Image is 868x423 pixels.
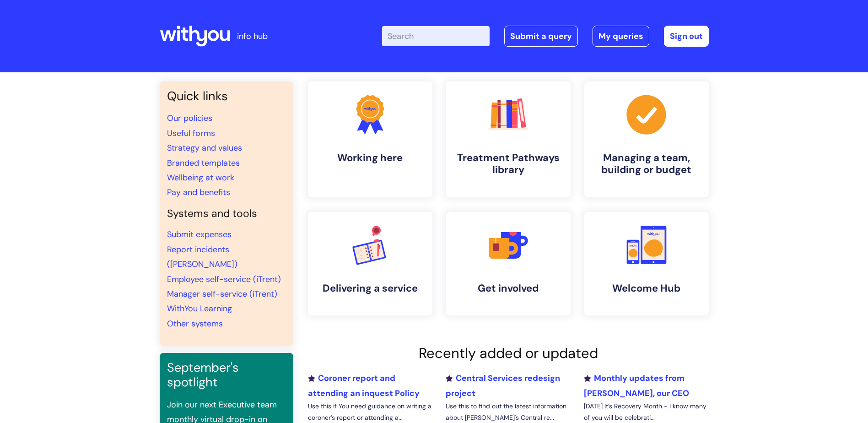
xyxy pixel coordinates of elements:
[167,360,286,390] h3: September's spotlight
[237,29,268,43] p: info hub
[167,229,232,240] a: Submit expenses
[167,187,230,198] a: Pay and benefits
[167,318,223,329] a: Other systems
[453,152,563,176] h4: Treatment Pathways library
[167,142,242,153] a: Strategy and values
[167,172,234,183] a: Wellbeing at work
[315,282,425,294] h4: Delivering a service
[167,274,281,285] a: Employee self-service (iTrent)
[584,373,689,398] a: Monthly updates from [PERSON_NAME], our CEO
[308,373,420,398] a: Coroner report and attending an inquest Policy
[167,128,215,139] a: Useful forms
[167,89,286,103] h3: Quick links
[592,152,701,176] h4: Managing a team, building or budget
[584,212,709,315] a: Welcome Hub
[446,212,571,315] a: Get involved
[167,303,232,314] a: WithYou Learning
[167,207,286,220] h4: Systems and tools
[593,26,649,47] a: My queries
[504,26,578,47] a: Submit a query
[308,212,432,315] a: Delivering a service
[308,81,432,197] a: Working here
[167,288,277,299] a: Manager self-service (iTrent)
[382,26,709,47] div: | -
[167,157,240,168] a: Branded templates
[664,26,709,47] a: Sign out
[584,81,709,197] a: Managing a team, building or budget
[382,26,490,46] input: Search
[308,345,709,362] h2: Recently added or updated
[446,373,560,398] a: Central Services redesign project
[167,244,237,270] a: Report incidents ([PERSON_NAME])
[315,152,425,164] h4: Working here
[446,81,571,197] a: Treatment Pathways library
[453,282,563,294] h4: Get involved
[592,282,701,294] h4: Welcome Hub
[167,113,212,124] a: Our policies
